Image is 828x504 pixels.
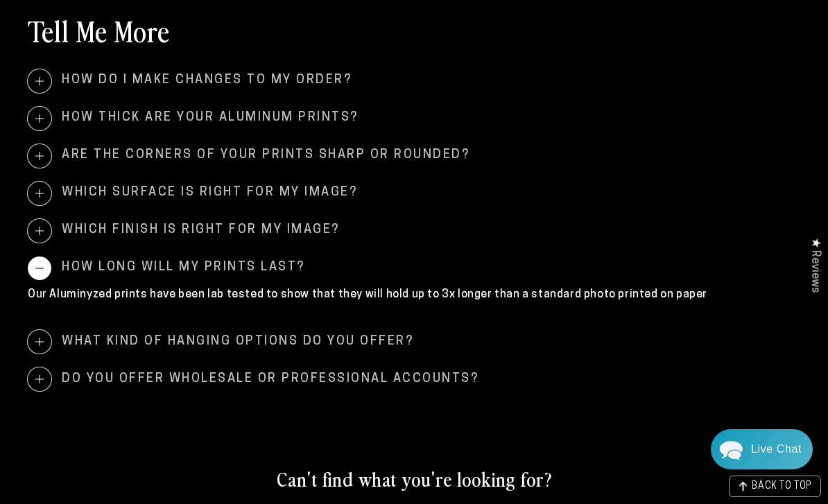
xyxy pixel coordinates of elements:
summary: Which finish is right for my image? [28,219,800,243]
summary: What kind of hanging options do you offer? [28,330,800,354]
div: Chat widget toggle [711,429,813,469]
div: Click to open Judge.me floating reviews tab [802,227,828,304]
div: Contact Us Directly [751,429,802,469]
summary: How thick are your aluminum prints? [28,107,800,130]
summary: Are the corners of your prints sharp or rounded? [28,144,800,168]
span: BACK TO TOP [752,482,812,492]
h2: Can't find what you're looking for? [28,466,800,491]
summary: Do you offer wholesale or professional accounts? [28,367,800,391]
summary: How do I make changes to my order? [28,69,800,93]
p: Our Aluminyzed prints have been lab tested to show that they will hold up to 3x longer than a sta... [28,287,800,302]
summary: How long will my prints last? [28,257,800,280]
h2: Tell Me More [28,12,170,49]
summary: Which surface is right for my image? [28,182,800,205]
